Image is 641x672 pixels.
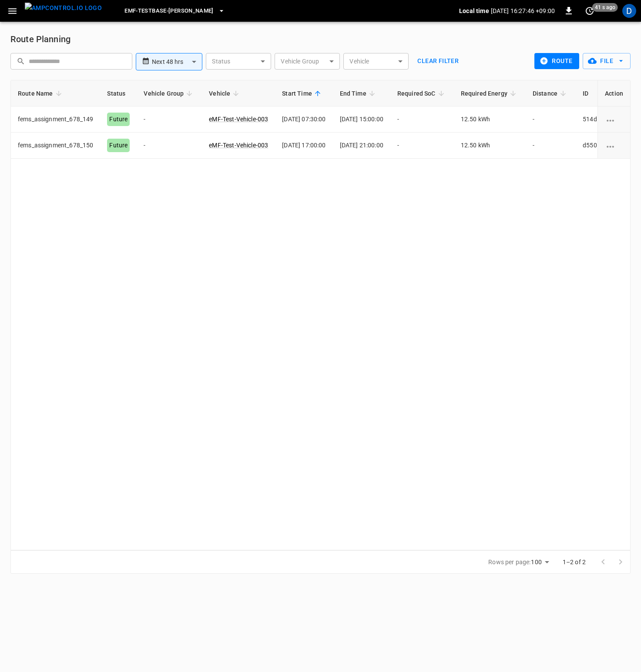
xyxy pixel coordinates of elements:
td: [DATE] 15:00:00 [333,106,390,133]
div: 100 [531,556,552,569]
span: eMF-Testbase-[PERSON_NAME] [124,6,214,16]
div: profile-icon [622,4,636,18]
td: - [390,133,454,159]
th: ID [576,80,617,106]
th: Action [597,80,630,106]
span: Route Name [18,88,64,99]
button: set refresh interval [583,4,597,18]
div: Future [107,139,130,152]
div: route options [605,141,623,150]
td: [DATE] 21:00:00 [333,133,390,159]
td: - [137,106,202,133]
td: - [526,106,576,133]
span: Required SoC [397,88,447,99]
a: eMF-Test-Vehicle-003 [209,116,268,123]
td: fems_assignment_678_150 [11,133,100,159]
button: eMF-Testbase-[PERSON_NAME] [121,3,228,20]
span: Required Energy [461,88,519,99]
td: - [526,133,576,159]
td: [DATE] 17:00:00 [275,133,332,159]
img: ampcontrol.io logo [25,3,102,13]
div: route options [605,115,623,124]
p: Local time [459,7,489,15]
div: Future [107,113,130,126]
span: End Time [340,88,378,99]
p: [DATE] 16:27:46 +09:00 [491,7,555,15]
span: 41 s ago [592,3,618,12]
span: Vehicle Group [144,88,195,99]
span: Vehicle [209,88,242,99]
td: - [390,106,454,133]
div: Next 48 hrs [152,53,202,70]
h6: Route Planning [10,32,70,46]
span: Distance [533,88,569,99]
span: Start Time [282,88,323,99]
td: fems_assignment_678_149 [11,106,100,133]
div: d550... [583,141,602,150]
a: eMF-Test-Vehicle-003 [209,142,268,149]
td: 12.50 kWh [454,106,526,133]
p: Rows per page: [488,558,530,566]
button: File [583,53,631,69]
td: 12.50 kWh [454,133,526,159]
button: route [534,53,579,69]
td: [DATE] 07:30:00 [275,106,332,133]
button: Clear Filter [414,53,462,69]
div: 514d... [583,115,602,123]
p: 1–2 of 2 [563,558,586,566]
th: Status [100,80,137,106]
td: - [137,133,202,159]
